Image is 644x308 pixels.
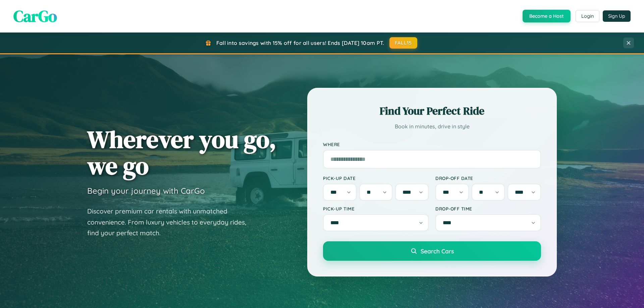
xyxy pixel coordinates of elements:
span: CarGo [13,5,57,27]
button: Sign Up [603,10,631,22]
button: Search Cars [323,241,541,261]
label: Drop-off Time [435,206,541,211]
h2: Find Your Perfect Ride [323,104,541,118]
button: Become a Host [523,10,571,22]
label: Pick-up Time [323,206,429,211]
label: Pick-up Date [323,175,429,181]
span: Fall into savings with 15% off for all users! Ends [DATE] 10am PT. [216,40,384,46]
p: Book in minutes, drive in style [323,122,541,131]
button: FALL15 [389,37,418,49]
span: Search Cars [421,247,454,255]
label: Drop-off Date [435,175,541,181]
h3: Begin your journey with CarGo [87,186,205,196]
h1: Wherever you go, we go [87,126,276,179]
button: Login [576,10,599,22]
label: Where [323,141,541,147]
p: Discover premium car rentals with unmatched convenience. From luxury vehicles to everyday rides, ... [87,206,255,239]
